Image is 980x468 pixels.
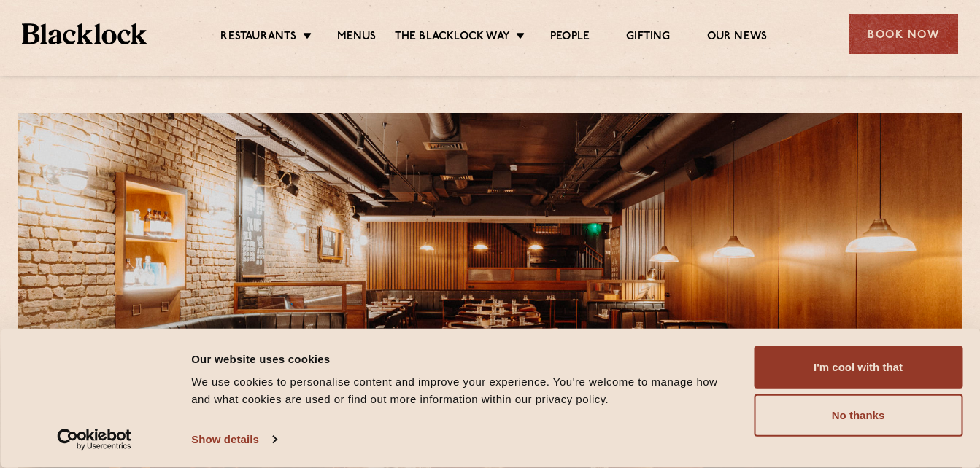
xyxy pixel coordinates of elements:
[337,30,377,46] a: Menus
[707,30,768,46] a: Our News
[626,30,670,46] a: Gifting
[220,30,296,46] a: Restaurants
[191,429,276,451] a: Show details
[191,373,737,408] div: We use cookies to personalise content and improve your experience. You're welcome to manage how a...
[754,394,962,437] button: No thanks
[849,14,958,54] div: Book Now
[191,350,737,367] div: Our website uses cookies
[395,30,510,46] a: The Blacklock Way
[754,346,962,389] button: I'm cool with that
[22,23,147,44] img: BL_Textured_Logo-footer-cropped.svg
[550,30,590,46] a: People
[31,429,158,451] a: Usercentrics Cookiebot - opens in a new window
